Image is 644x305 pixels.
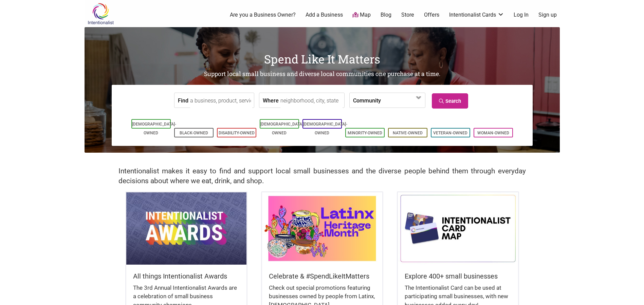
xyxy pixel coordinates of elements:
img: Intentionalist Awards [126,192,246,264]
a: Intentionalist Cards [449,11,504,19]
img: Intentionalist Card Map [398,192,518,264]
h2: Intentionalist makes it easy to find and support local small businesses and the diverse people be... [118,166,526,186]
h5: Explore 400+ small businesses [405,271,511,281]
input: neighborhood, city, state [280,93,343,108]
a: Native-Owned [393,131,423,135]
h2: Support local small business and diverse local communities one purchase at a time. [85,70,560,78]
a: Offers [424,11,439,19]
img: Intentionalist [85,3,117,25]
h5: Celebrate & #SpendLikeItMatters [269,271,375,281]
a: Sign up [538,11,557,19]
a: Woman-Owned [477,131,509,135]
a: Disability-Owned [219,131,255,135]
a: Minority-Owned [348,131,382,135]
h1: Spend Like It Matters [85,51,560,67]
a: Add a Business [306,11,343,19]
a: [DEMOGRAPHIC_DATA]-Owned [260,122,305,135]
label: Find [178,93,188,108]
label: Community [353,93,381,108]
a: Veteran-Owned [433,131,467,135]
input: a business, product, service [190,93,252,108]
a: Blog [381,11,391,19]
a: Black-Owned [180,131,208,135]
a: [DEMOGRAPHIC_DATA]-Owned [132,122,176,135]
a: Are you a Business Owner? [230,11,296,19]
a: Search [432,93,468,109]
h5: All things Intentionalist Awards [133,271,240,281]
a: Log In [514,11,529,19]
a: [DEMOGRAPHIC_DATA]-Owned [303,122,347,135]
a: Map [352,11,371,19]
img: Latinx / Hispanic Heritage Month [262,192,382,264]
label: Where [263,93,279,108]
a: Store [401,11,414,19]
